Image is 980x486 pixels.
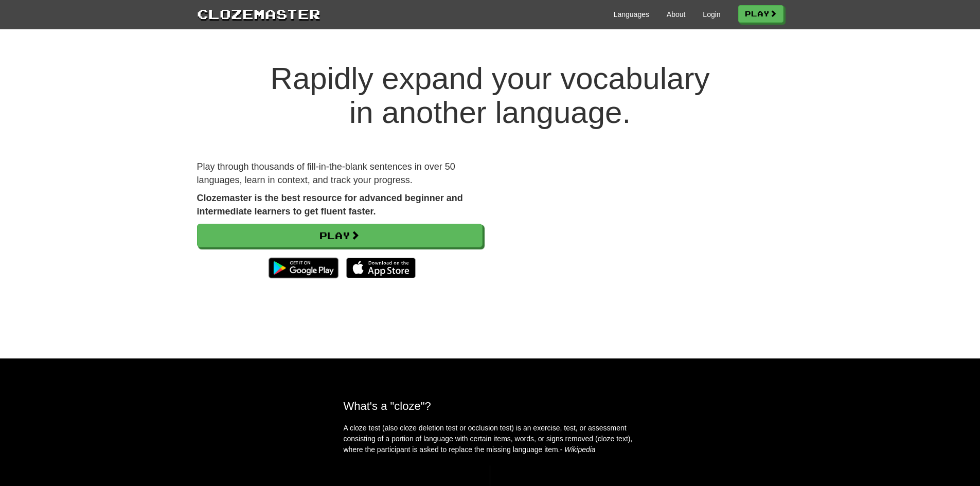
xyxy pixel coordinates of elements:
[667,9,686,20] a: About
[346,258,416,278] img: Download_on_the_App_Store_Badge_US-UK_135x40-25178aeef6eb6b83b96f5f2d004eda3bffbb37122de64afbaef7...
[197,4,320,23] a: Clozemaster
[560,445,596,454] em: - Wikipedia
[197,160,483,187] p: Play through thousands of fill-in-the-blank sentences in over 50 languages, learn in context, and...
[263,253,343,283] img: Get it on Google Play
[197,193,463,217] strong: Clozemaster is the best resource for advanced beginner and intermediate learners to get fluent fa...
[703,9,720,20] a: Login
[344,400,637,412] h2: What's a "cloze"?
[344,423,637,455] p: A cloze test (also cloze deletion test or occlusion test) is an exercise, test, or assessment con...
[614,9,649,20] a: Languages
[197,224,483,247] a: Play
[738,5,783,23] a: Play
